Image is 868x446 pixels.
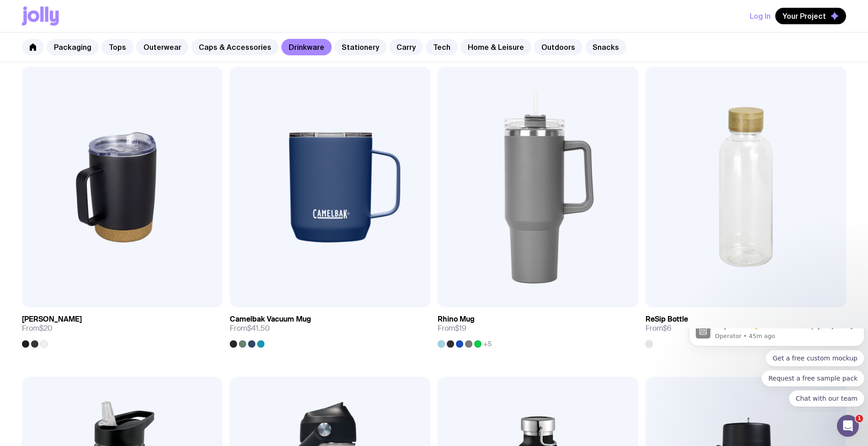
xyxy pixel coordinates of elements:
span: From [230,324,270,333]
a: Home & Leisure [460,39,531,55]
h3: Camelbak Vacuum Mug [230,315,311,324]
a: Tops [101,39,133,55]
button: Your Project [775,8,846,24]
a: Outerwear [136,39,189,55]
span: +5 [483,340,492,348]
span: From [646,324,672,333]
span: From [438,324,466,333]
span: $19 [455,323,466,333]
a: Stationery [334,39,386,55]
p: Message from Operator, sent 45m ago [30,4,172,12]
a: Camelbak Vacuum MugFrom$41.50 [230,307,430,348]
h3: Rhino Mug [438,315,475,324]
span: $6 [663,323,672,333]
a: Packaging [47,39,99,55]
a: Rhino MugFrom$19+5 [438,307,638,348]
span: $41.50 [247,323,270,333]
a: Carry [389,39,423,55]
iframe: Intercom live chat [837,415,859,437]
a: Tech [426,39,458,55]
h3: [PERSON_NAME] [22,315,82,324]
button: Log In [750,8,771,24]
a: Caps & Accessories [191,39,279,55]
a: Snacks [585,39,626,55]
span: Your Project [783,11,826,21]
a: Drinkware [281,39,332,55]
button: Quick reply: Get a free custom mockup [80,21,179,38]
div: Quick reply options [4,21,179,78]
a: [PERSON_NAME]From$20 [22,307,222,348]
span: 1 [856,415,863,422]
a: ReSip BottleFrom$6 [646,307,846,348]
a: Outdoors [534,39,582,55]
span: From [22,324,53,333]
h3: ReSip Bottle [646,315,688,324]
button: Quick reply: Request a free sample pack [76,42,179,58]
iframe: Intercom notifications message [685,328,868,412]
span: $20 [39,323,53,333]
button: Quick reply: Chat with our team [104,62,179,78]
